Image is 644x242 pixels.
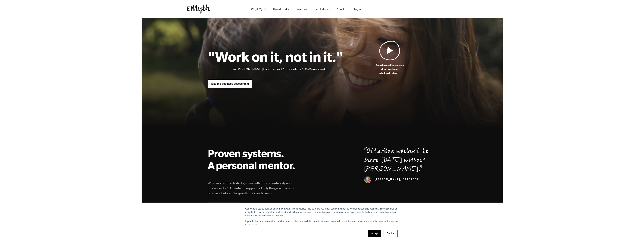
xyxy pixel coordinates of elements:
[343,41,436,75] a: See why most businessesdon't work andwhat to do about it
[296,67,325,71] i: The E-Myth Revisited
[208,181,300,196] p: We combine time-tested systems with the accountability and guidance of a 1:1 mentor to support no...
[208,48,343,65] h1: "Work on it, not in it."
[418,5,457,13] iframe: Embedded CTA
[364,147,436,174] p: OtterBox wouldn't be here [DATE] without [PERSON_NAME].
[368,230,382,237] a: Accept
[208,203,240,212] a: See how we can help
[364,178,419,181] cite: [PERSON_NAME], OtterBox
[269,214,283,217] a: Privacy Policy
[379,41,400,60] img: Play Video
[187,5,210,14] img: EMyth
[237,67,343,72] li: [PERSON_NAME] Founder and Author of
[245,219,399,226] p: If you decline, your information won’t be tracked when you visit this website. A single cookie wi...
[377,5,416,13] iframe: Embedded CTA
[245,207,399,217] p: Our website stores cookies on your computer. These cookies help us know you when you come back so...
[211,82,249,85] span: Take the business assessment
[343,63,436,75] p: See why most businesses don't work and what to do about it
[208,147,300,171] h2: Proven systems. A personal mentor.
[364,176,372,183] img: Curt Richardson, OtterBox
[208,79,252,88] a: Take the business assessment
[384,230,397,237] a: Decline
